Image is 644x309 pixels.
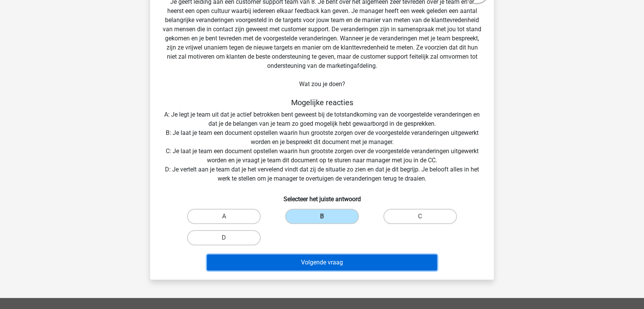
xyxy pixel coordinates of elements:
h6: Selecteer het juiste antwoord [162,189,482,203]
button: Volgende vraag [207,255,437,271]
label: B [285,209,359,224]
h5: Mogelijke reacties [162,98,482,107]
label: A [187,209,261,224]
label: C [383,209,457,224]
label: D [187,230,261,245]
